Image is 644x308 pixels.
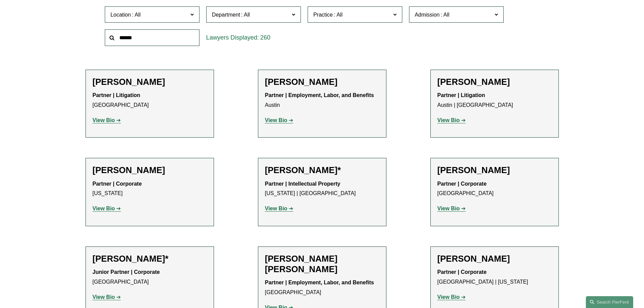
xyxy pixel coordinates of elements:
[93,294,115,300] strong: View Bio
[212,12,240,18] span: Department
[93,91,207,110] p: [GEOGRAPHIC_DATA]
[415,12,440,18] span: Admission
[265,91,379,110] p: Austin
[437,179,552,199] p: [GEOGRAPHIC_DATA]
[437,117,466,123] a: View Bio
[437,206,460,211] strong: View Bio
[265,280,374,285] strong: Partner | Employment, Labor, and Benefits
[265,206,293,211] a: View Bio
[437,165,552,175] h2: [PERSON_NAME]
[265,254,379,275] h2: [PERSON_NAME] [PERSON_NAME]
[586,296,633,308] a: Search this site
[93,181,142,187] strong: Partner | Corporate
[265,181,340,187] strong: Partner | Intellectual Property
[265,278,379,298] p: [GEOGRAPHIC_DATA]
[93,254,207,264] h2: [PERSON_NAME]*
[93,117,121,123] a: View Bio
[93,117,115,123] strong: View Bio
[93,206,121,211] a: View Bio
[93,269,160,275] strong: Junior Partner | Corporate
[93,206,115,211] strong: View Bio
[437,294,466,300] a: View Bio
[265,117,287,123] strong: View Bio
[265,77,379,87] h2: [PERSON_NAME]
[265,206,287,211] strong: View Bio
[93,179,207,199] p: [US_STATE]
[265,165,379,175] h2: [PERSON_NAME]*
[437,91,552,110] p: Austin | [GEOGRAPHIC_DATA]
[437,77,552,87] h2: [PERSON_NAME]
[437,254,552,264] h2: [PERSON_NAME]
[93,294,121,300] a: View Bio
[265,117,293,123] a: View Bio
[437,269,487,275] strong: Partner | Corporate
[93,92,140,98] strong: Partner | Litigation
[437,267,552,287] p: [GEOGRAPHIC_DATA] | [US_STATE]
[93,165,207,175] h2: [PERSON_NAME]
[93,267,207,287] p: [GEOGRAPHIC_DATA]
[265,92,374,98] strong: Partner | Employment, Labor, and Benefits
[260,34,270,41] span: 260
[111,12,131,18] span: Location
[265,179,379,199] p: [US_STATE] | [GEOGRAPHIC_DATA]
[437,92,485,98] strong: Partner | Litigation
[93,77,207,87] h2: [PERSON_NAME]
[437,181,487,187] strong: Partner | Corporate
[437,117,460,123] strong: View Bio
[437,206,466,211] a: View Bio
[437,294,460,300] strong: View Bio
[313,12,333,18] span: Practice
